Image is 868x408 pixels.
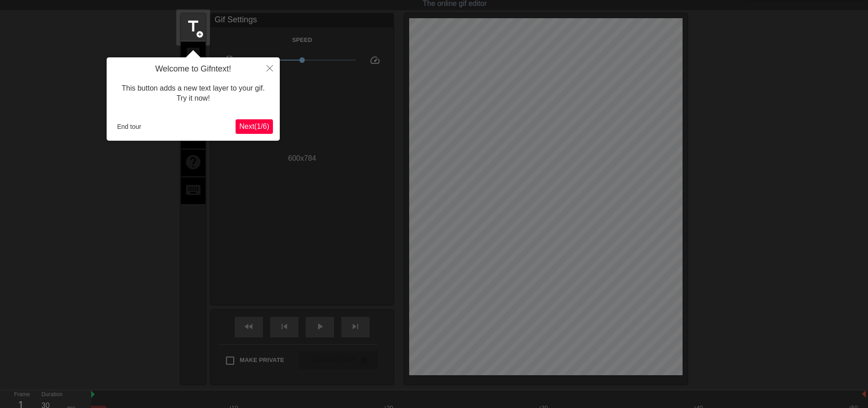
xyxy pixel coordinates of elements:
button: Next [236,119,273,134]
div: This button adds a new text layer to your gif. Try it now! [113,74,273,113]
button: Close [260,57,280,78]
span: Next ( 1 / 6 ) [239,122,269,130]
h4: Welcome to Gifntext! [113,64,273,74]
button: End tour [113,120,145,133]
